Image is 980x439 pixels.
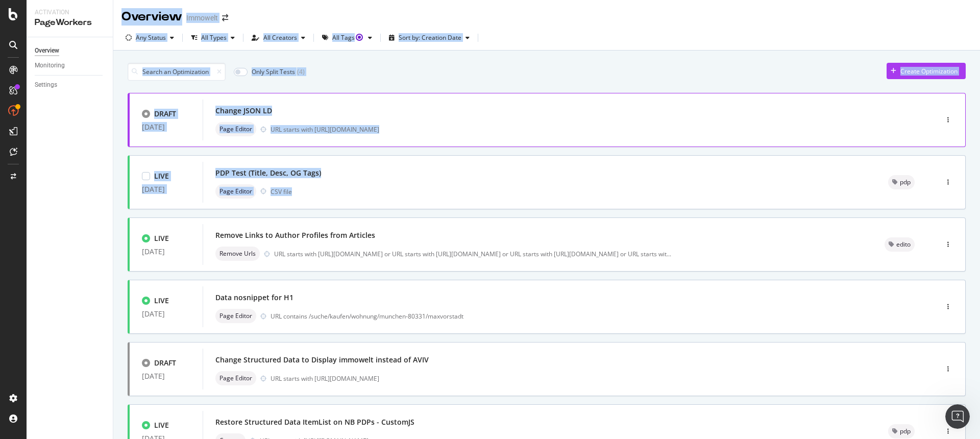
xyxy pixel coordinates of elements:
div: Create Optimization [900,67,958,76]
div: neutral label [888,424,915,438]
div: Activation [35,8,105,17]
div: arrow-right-arrow-left [222,14,228,21]
a: Settings [35,80,106,90]
button: All Creators [248,30,309,46]
div: [DATE] [142,185,190,193]
div: [DATE] [142,248,190,256]
div: neutral label [215,122,256,136]
div: Only Split Tests [252,67,295,76]
div: Immowelt [186,13,218,23]
div: neutral label [215,371,256,385]
div: URL starts with [URL][DOMAIN_NAME] or URL starts with [URL][DOMAIN_NAME] or URL starts with [URL]... [274,250,671,258]
div: LIVE [154,171,169,181]
div: Change Structured Data to Display immowelt instead of AVIV [215,355,429,365]
div: PDP Test (Title, Desc, OG Tags) [215,168,321,178]
div: neutral label [215,247,260,261]
div: DRAFT [154,358,176,368]
button: Any Status [121,30,178,46]
div: [DATE] [142,310,190,318]
span: Page Editor [219,188,252,194]
div: DRAFT [154,109,176,119]
div: neutral label [215,184,256,199]
div: Data nosnippet for H1 [215,292,293,303]
button: All Types [187,30,239,46]
div: URL starts with [URL][DOMAIN_NAME] [271,374,894,383]
div: CSV file [271,187,292,196]
div: ( 4 ) [297,67,305,76]
span: Remove Urls [219,251,256,257]
span: pdp [900,428,911,434]
iframe: Intercom live chat [945,404,970,429]
div: All Creators [263,35,297,41]
span: ... [667,250,671,258]
div: Overview [35,45,59,56]
button: Create Optimization [887,63,966,79]
div: Tooltip anchor [355,33,364,42]
div: Monitoring [35,60,65,71]
span: Page Editor [219,313,252,319]
div: neutral label [885,237,915,252]
div: Remove Links to Author Profiles from Articles [215,230,375,240]
div: [DATE] [142,123,190,131]
div: Any Status [136,35,166,41]
div: All Types [201,35,227,41]
div: [DATE] [142,372,190,380]
span: edito [896,241,911,248]
div: LIVE [154,296,169,306]
span: pdp [900,179,911,185]
div: neutral label [888,175,915,189]
div: Restore Structured Data ItemList on NB PDPs - CustomJS [215,417,414,427]
div: All Tags [332,35,364,41]
div: Sort by: Creation Date [399,35,461,41]
div: LIVE [154,233,169,243]
div: URL contains /suche/kaufen/wohnung/munchen-80331/maxvorstadt [271,312,894,321]
button: All TagsTooltip anchor [318,30,376,46]
span: Page Editor [219,375,252,381]
div: neutral label [215,309,256,323]
button: Sort by: Creation Date [385,30,474,46]
input: Search an Optimization [128,63,226,81]
span: Page Editor [219,126,252,132]
div: PageWorkers [35,17,105,29]
div: Change JSON LD [215,106,272,116]
div: URL starts with [URL][DOMAIN_NAME] [271,125,894,134]
a: Overview [35,45,106,56]
div: Overview [121,8,182,26]
a: Monitoring [35,60,106,71]
div: LIVE [154,420,169,430]
div: Settings [35,80,57,90]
